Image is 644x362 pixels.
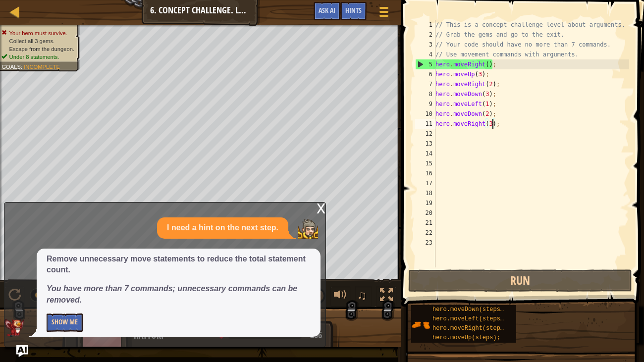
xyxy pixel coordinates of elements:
[415,149,435,158] div: 14
[415,218,435,228] div: 21
[24,63,60,70] span: Incomplete
[415,89,435,99] div: 8
[408,269,632,292] button: Run
[415,20,435,30] div: 1
[298,219,318,239] img: Player
[355,286,372,307] button: ♫
[415,139,435,149] div: 13
[432,334,500,341] span: hero.moveUp(steps);
[415,198,435,208] div: 19
[9,30,67,36] span: Your hero must survive.
[415,30,435,40] div: 2
[317,203,325,212] div: x
[415,79,435,89] div: 7
[1,37,74,45] li: Collect all 3 gems.
[415,119,435,129] div: 11
[432,325,511,332] span: hero.moveRight(steps);
[416,59,435,69] div: 5
[345,5,362,15] span: Hints
[47,313,83,332] button: Show Me
[415,238,435,248] div: 23
[330,286,350,307] button: Adjust volume
[4,319,24,337] img: AI
[415,129,435,139] div: 12
[415,208,435,218] div: 20
[47,254,311,276] p: Remove unnecessary move statements to reduce the total statement count.
[9,38,55,44] span: Collect all 3 gems.
[9,53,59,60] span: Under 8 statements.
[47,284,297,304] em: You have more than 7 commands; unnecessary commands can be removed.
[16,345,28,357] button: Ask AI
[415,178,435,188] div: 17
[415,168,435,178] div: 16
[1,63,21,70] span: Goals
[1,45,74,53] li: Escape from the dungeon.
[9,46,74,52] span: Escape from the dungeon.
[415,40,435,50] div: 3
[415,228,435,238] div: 22
[411,315,430,334] img: portrait.png
[1,29,74,37] li: Your hero must survive.
[314,2,340,20] button: Ask AI
[1,53,74,61] li: Under 8 statements.
[415,99,435,109] div: 9
[167,222,278,234] p: I need a hint on the next step.
[319,5,335,15] span: Ask AI
[357,288,367,303] span: ♫
[372,2,396,25] button: Show game menu
[415,69,435,79] div: 6
[415,50,435,59] div: 4
[21,63,24,70] span: :
[376,286,396,307] button: Toggle fullscreen
[415,188,435,198] div: 18
[415,158,435,168] div: 15
[415,109,435,119] div: 10
[432,315,507,322] span: hero.moveLeft(steps);
[432,306,507,313] span: hero.moveDown(steps);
